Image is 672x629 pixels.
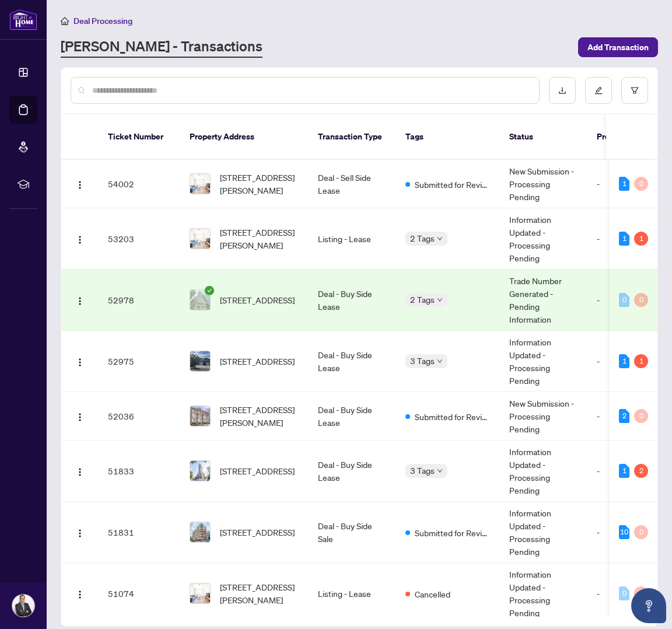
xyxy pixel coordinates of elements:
[75,467,85,477] img: Logo
[578,37,658,57] button: Add Transaction
[75,296,85,306] img: Logo
[621,77,648,104] button: filter
[500,160,587,208] td: New Submission - Processing Pending
[410,354,435,368] span: 3 Tags
[500,502,587,563] td: Information Updated - Processing Pending
[587,208,657,270] td: -
[587,392,657,441] td: -
[99,114,180,160] th: Ticket Number
[99,160,180,208] td: 54002
[631,588,666,623] button: Open asap
[415,410,491,423] span: Submitted for Review
[415,526,491,539] span: Submitted for Review
[587,502,657,563] td: -
[75,358,85,367] img: Logo
[500,114,587,160] th: Status
[558,86,566,95] span: download
[71,174,89,193] button: Logo
[634,409,648,423] div: 0
[205,286,214,295] span: check-circle
[619,177,629,191] div: 1
[619,354,629,368] div: 1
[500,441,587,502] td: Information Updated - Processing Pending
[587,563,657,624] td: -
[12,595,34,617] img: Profile Icon
[9,9,37,30] img: logo
[71,229,89,248] button: Logo
[585,77,612,104] button: edit
[75,413,85,422] img: Logo
[410,293,435,306] span: 2 Tags
[309,114,396,160] th: Transaction Type
[75,529,85,538] img: Logo
[99,270,180,331] td: 52978
[220,581,299,606] span: [STREET_ADDRESS][PERSON_NAME]
[75,235,85,244] img: Logo
[71,291,89,309] button: Logo
[220,526,295,539] span: [STREET_ADDRESS]
[309,392,396,441] td: Deal - Buy Side Lease
[220,171,299,197] span: [STREET_ADDRESS][PERSON_NAME]
[99,331,180,392] td: 52975
[587,441,657,502] td: -
[190,174,210,194] img: thumbnail-img
[500,392,587,441] td: New Submission - Processing Pending
[619,409,629,423] div: 2
[631,86,639,95] span: filter
[594,86,603,95] span: edit
[634,293,648,307] div: 0
[415,588,450,600] span: Cancelled
[190,290,210,310] img: thumbnail-img
[619,232,629,246] div: 1
[437,236,443,242] span: down
[71,584,89,603] button: Logo
[619,293,629,307] div: 0
[220,403,299,429] span: [STREET_ADDRESS][PERSON_NAME]
[549,77,576,104] button: download
[309,441,396,502] td: Deal - Buy Side Lease
[71,352,89,371] button: Logo
[619,525,629,539] div: 10
[309,563,396,624] td: Listing - Lease
[75,180,85,190] img: Logo
[71,462,89,480] button: Logo
[190,406,210,426] img: thumbnail-img
[619,586,629,600] div: 0
[587,160,657,208] td: -
[500,563,587,624] td: Information Updated - Processing Pending
[437,358,443,364] span: down
[309,270,396,331] td: Deal - Buy Side Lease
[410,232,435,245] span: 2 Tags
[61,37,262,58] a: [PERSON_NAME] - Transactions
[500,270,587,331] td: Trade Number Generated - Pending Information
[99,208,180,270] td: 53203
[587,331,657,392] td: -
[634,354,648,368] div: 1
[190,522,210,542] img: thumbnail-img
[190,229,210,249] img: thumbnail-img
[396,114,500,160] th: Tags
[99,502,180,563] td: 51831
[99,441,180,502] td: 51833
[309,160,396,208] td: Deal - Sell Side Lease
[220,464,295,477] span: [STREET_ADDRESS]
[437,297,443,303] span: down
[587,270,657,331] td: -
[587,114,657,160] th: Project Name
[220,355,295,368] span: [STREET_ADDRESS]
[634,525,648,539] div: 0
[437,468,443,474] span: down
[71,407,89,425] button: Logo
[500,331,587,392] td: Information Updated - Processing Pending
[190,461,210,481] img: thumbnail-img
[220,226,299,251] span: [STREET_ADDRESS][PERSON_NAME]
[309,208,396,270] td: Listing - Lease
[309,502,396,563] td: Deal - Buy Side Sale
[309,331,396,392] td: Deal - Buy Side Lease
[61,17,69,25] span: home
[220,293,295,306] span: [STREET_ADDRESS]
[190,583,210,603] img: thumbnail-img
[634,586,648,600] div: 0
[634,232,648,246] div: 1
[73,16,132,26] span: Deal Processing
